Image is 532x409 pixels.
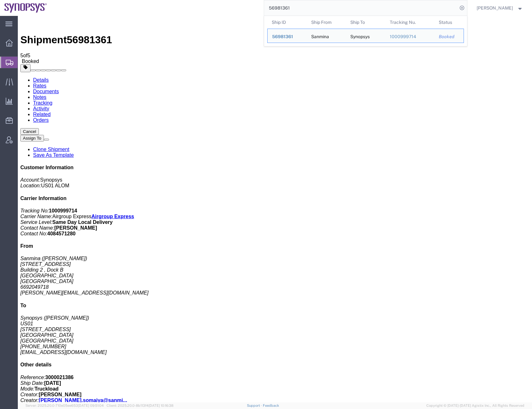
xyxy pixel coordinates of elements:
[3,119,26,126] button: Assign To
[34,198,73,203] span: Airgroup Express
[22,161,44,167] span: Synopsys
[3,263,56,268] span: [GEOGRAPHIC_DATA]
[73,198,116,203] a: Airgroup Express
[3,299,512,339] address: Synopsys ([PERSON_NAME]) US01 [STREET_ADDRESS] [GEOGRAPHIC_DATA] [PHONE_NUMBER] [EMAIL_ADDRESS][D...
[476,4,523,12] button: [PERSON_NAME]
[272,34,293,39] span: 56981361
[29,215,58,220] b: 4084571280
[3,209,37,215] i: Contact Name:
[107,404,173,407] span: Client: 2025.20.0-8b113f4
[18,16,532,402] iframe: FS Legacy Container
[434,16,464,29] th: Status
[3,180,512,185] h4: Carrier Information
[37,209,79,215] b: [PERSON_NAME]
[4,43,21,48] span: Booked
[15,84,35,90] a: Tracking
[15,79,29,84] a: Notes
[15,73,41,78] a: Documents
[3,227,512,233] h4: From
[15,136,56,142] a: Save As Template
[26,364,43,370] b: [DATE]
[3,322,56,328] span: [GEOGRAPHIC_DATA]
[3,37,512,43] div: of
[3,376,21,381] i: Creator:
[3,215,29,220] i: Contact No:
[4,3,47,13] img: logo
[3,161,22,167] i: Account:
[35,204,95,209] b: Same Day Local Delivery
[3,370,17,376] i: Mode:
[267,16,467,46] table: Search Results
[15,67,29,73] a: Rates
[3,112,21,119] button: Cancel
[15,96,33,101] a: Related
[3,192,31,198] i: Tracking No:
[3,37,5,42] span: 5
[426,403,524,408] span: Copyright © [DATE]-[DATE] Agistix Inc., All Rights Reserved
[3,198,34,203] i: Carrier Name:
[15,131,52,136] a: Clone Shipment
[3,346,512,352] h4: Other details
[3,364,26,370] i: Ship Date:
[306,16,346,29] th: Ship From
[263,404,279,407] a: Feedback
[3,287,512,293] h4: To
[439,33,459,40] div: Booked
[25,404,104,407] span: Server: 2025.20.0-710e05ee653
[385,16,434,29] th: Tracking Nu.
[3,161,512,173] p: US01 ALOM
[15,101,31,107] a: Orders
[31,192,59,198] b: 1000999714
[3,382,21,387] i: Creator:
[350,29,370,43] div: Synopsys
[27,359,56,364] b: 3000021386
[21,376,64,381] b: [PERSON_NAME]
[247,404,263,407] a: Support
[149,404,173,407] span: [DATE] 10:16:38
[3,149,512,155] h4: Customer Information
[311,29,329,43] div: Sanmina
[15,90,31,95] a: Activity
[264,0,458,16] input: Search for shipment number, reference number
[3,167,23,172] i: Location:
[21,382,109,387] a: [PERSON_NAME].somaiya@sanmi...
[272,33,302,40] div: 56981361
[17,370,41,376] b: Truckload
[389,33,430,40] div: 1000999714
[346,16,385,29] th: Ship To
[477,4,513,11] span: Rafael Chacon
[10,37,12,42] span: 5
[267,16,307,29] th: Ship ID
[3,359,27,364] i: Reference:
[3,204,35,209] i: Service Level:
[49,18,94,30] span: 56981361
[3,240,512,280] address: Sanmina ([PERSON_NAME]) [STREET_ADDRESS] Building 2 , Dock B [GEOGRAPHIC_DATA] 6692049718 [PERSON...
[15,61,31,67] a: Details
[78,404,104,407] span: [DATE] 09:51:04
